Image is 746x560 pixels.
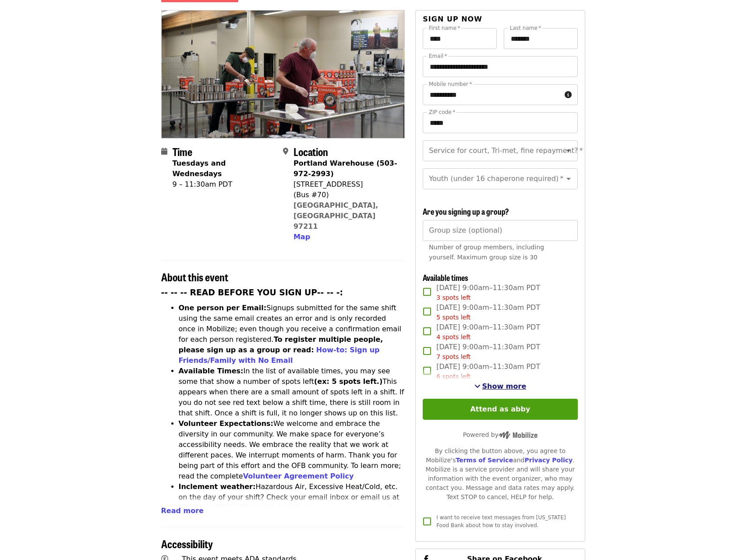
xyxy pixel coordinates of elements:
span: [DATE] 9:00am–11:30am PDT [436,322,540,342]
span: Available times [423,272,468,283]
strong: (ex: 5 spots left.) [314,377,382,386]
a: Volunteer Agreement Policy [243,472,354,480]
span: Powered by [463,431,537,438]
span: Number of group members, including yourself. Maximum group size is 30 [429,244,544,261]
strong: To register multiple people, please sign up as a group or read: [179,335,383,354]
strong: Tuesdays and Wednesdays [173,159,226,178]
button: Read more [161,506,204,516]
strong: Portland Warehouse (503-972-2993) [293,159,397,178]
i: calendar icon [161,147,167,156]
input: Last name [504,28,578,49]
span: Accessibility [161,536,213,551]
a: [GEOGRAPHIC_DATA], [GEOGRAPHIC_DATA] 97211 [293,201,378,230]
a: How-to: Sign up Friends/Family with No Email [179,346,380,365]
button: Map [293,232,310,242]
input: [object Object] [423,220,577,241]
span: I want to receive text messages from [US_STATE] Food Bank about how to stay involved. [436,514,566,528]
span: 3 spots left [436,294,470,301]
span: Are you signing up a group? [423,206,509,217]
button: Open [562,173,575,185]
input: First name [423,28,497,49]
span: 4 spots left [436,333,470,340]
span: 6 spots left [436,373,470,380]
button: See more timeslots [474,381,527,392]
span: About this event [161,269,228,284]
button: Open [562,145,575,157]
a: Privacy Policy [524,457,573,464]
button: Attend as abby [423,399,577,420]
li: Hazardous Air, Excessive Heat/Cold, etc. on the day of your shift? Check your email inbox or emai... [179,482,405,534]
input: ZIP code [423,112,577,133]
span: Location [293,144,328,159]
img: Powered by Mobilize [499,431,537,439]
input: Email [423,56,577,77]
i: map-marker-alt icon [283,147,288,156]
span: 5 spots left [436,314,470,321]
label: ZIP code [429,110,455,115]
span: Time [173,144,192,159]
span: [DATE] 9:00am–11:30am PDT [436,362,540,381]
label: Mobile number [429,82,472,87]
strong: -- -- -- READ BEFORE YOU SIGN UP-- -- -: [161,288,343,297]
i: circle-info icon [565,91,572,99]
input: Mobile number [423,84,561,105]
span: [DATE] 9:00am–11:30am PDT [436,283,540,302]
div: [STREET_ADDRESS] [293,179,398,190]
a: Terms of Service [456,457,513,464]
span: Map [293,233,310,241]
div: By clicking the button above, you agree to Mobilize's and . Mobilize is a service provider and wi... [423,447,577,502]
li: Signups submitted for the same shift using the same email creates an error and is only recorded o... [179,303,405,366]
span: 7 spots left [436,353,470,360]
span: [DATE] 9:00am–11:30am PDT [436,342,540,362]
span: Read more [161,507,204,515]
span: Show more [482,382,527,390]
strong: One person per Email: [179,304,267,312]
strong: Volunteer Expectations: [179,419,274,428]
span: Sign up now [423,15,482,23]
li: We welcome and embrace the diversity in our community. We make space for everyone’s accessibility... [179,418,405,482]
label: Email [429,53,447,59]
label: First name [429,25,460,31]
img: Oct/Nov/Dec - Portland: Repack/Sort (age 16+) organized by Oregon Food Bank [162,11,405,138]
span: [DATE] 9:00am–11:30am PDT [436,302,540,322]
label: Last name [510,25,541,31]
strong: Inclement weather: [179,482,256,491]
div: 9 – 11:30am PDT [173,179,276,190]
strong: Available Times: [179,367,244,375]
div: (Bus #70) [293,190,398,200]
li: In the list of available times, you may see some that show a number of spots left This appears wh... [179,366,405,418]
